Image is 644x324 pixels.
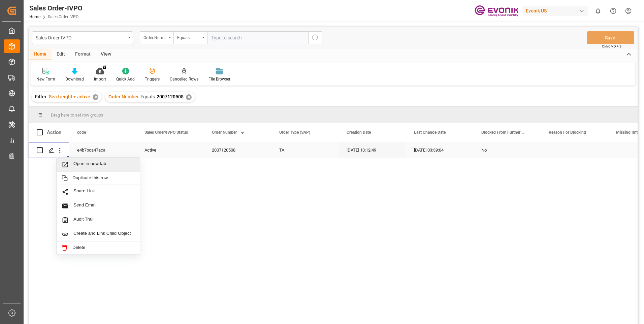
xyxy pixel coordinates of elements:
button: show 0 new notifications [590,3,606,19]
span: Filter : [35,94,49,99]
span: Ctrl/CMD + S [602,44,621,49]
a: Home [29,14,40,19]
div: [DATE] 13:12:49 [339,142,406,158]
div: Cancelled Rows [170,76,198,82]
div: ✕ [93,94,98,100]
div: Home [29,49,52,60]
div: [DATE] 03:39:04 [406,142,473,158]
div: ✕ [186,94,192,100]
div: Edit [52,49,70,60]
div: Format [70,49,96,60]
span: Drag here to set row groups [51,112,103,118]
div: Active [144,142,196,158]
div: Sales Order-IVPO [36,33,126,41]
div: Press SPACE to select this row. [29,142,69,158]
span: 2007120508 [157,94,184,99]
div: Download [65,76,84,82]
div: TA [271,142,339,158]
input: Type to search [207,31,308,44]
span: Creation Date [347,130,371,135]
div: Triggers [145,76,160,82]
span: code [77,130,86,135]
span: Reason For Blocking [549,130,586,135]
div: Quick Add [116,76,135,82]
button: search button [308,31,322,44]
span: Equals [140,94,155,99]
span: Order Number [212,130,237,135]
div: View [96,49,116,60]
div: Equals [177,33,200,41]
button: Save [587,31,634,44]
div: e4b7bca47aca [69,142,136,158]
span: Last Change Date [414,130,446,135]
div: New Form [36,76,55,82]
span: Order Type (SAP) [279,130,310,135]
button: open menu [173,31,207,44]
div: No [481,142,533,158]
div: Evonik US [523,6,588,16]
span: Order Number [108,94,139,99]
div: File Browser [208,76,230,82]
button: open menu [140,31,173,44]
div: Order Number [143,33,166,41]
div: Sales Order-IVPO [29,3,83,13]
button: Evonik US [523,4,590,17]
div: Action [47,129,61,135]
span: Blocked From Further Processing [481,130,526,135]
span: Sales Order/IVPO Status [144,130,188,135]
button: Help Center [606,3,621,19]
span: Sea freight + active [49,94,90,99]
div: 2007120508 [204,142,271,158]
img: Evonik-brand-mark-Deep-Purple-RGB.jpeg_1700498283.jpeg [475,5,518,17]
button: open menu [32,31,133,44]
